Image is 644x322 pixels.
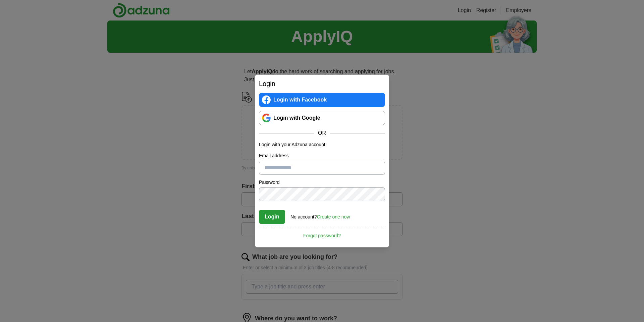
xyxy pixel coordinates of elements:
button: Login [259,210,285,224]
p: Login with your Adzuna account: [259,141,385,148]
div: No account? [290,209,350,220]
a: Forgot password? [259,228,385,239]
a: Login with Facebook [259,93,385,107]
a: Create one now [317,214,350,219]
span: OR [314,129,330,137]
h2: Login [259,79,385,89]
label: Password [259,179,385,186]
label: Email address [259,152,385,159]
a: Login with Google [259,111,385,125]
